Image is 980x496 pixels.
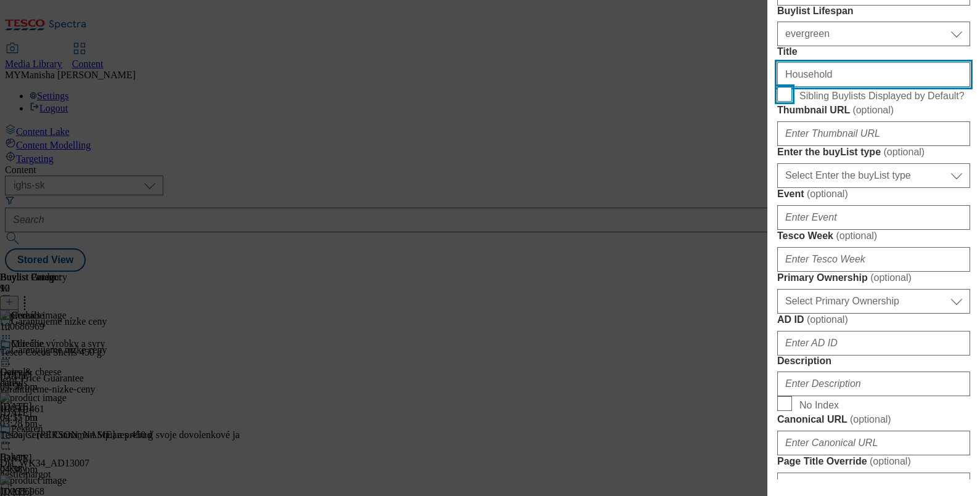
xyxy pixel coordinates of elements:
input: Enter Canonical URL [777,431,970,455]
span: ( optional ) [836,230,877,241]
span: ( optional ) [807,314,848,325]
label: Primary Ownership [777,272,970,284]
span: ( optional ) [883,147,925,157]
input: Enter Title [777,62,970,87]
label: Enter the buyList type [777,146,970,158]
label: AD ID [777,314,970,326]
label: Description [777,356,970,367]
input: Enter AD ID [777,331,970,356]
label: Canonical URL [777,413,970,426]
input: Enter Description [777,372,970,396]
input: Enter Tesco Week [777,247,970,272]
span: ( optional ) [850,414,891,425]
input: Enter Event [777,205,970,230]
label: Title [777,46,970,57]
span: ( optional ) [852,105,894,115]
span: Sibling Buylists Displayed by Default? [799,91,965,102]
input: Enter Thumbnail URL [777,121,970,146]
label: Page Title Override [777,455,970,468]
label: Tesco Week [777,230,970,242]
span: ( optional ) [807,189,848,199]
span: ( optional ) [870,456,911,466]
span: ( optional ) [870,272,912,283]
span: No Index [799,400,839,411]
label: Buylist Lifespan [777,6,970,17]
label: Event [777,188,970,200]
label: Thumbnail URL [777,104,970,116]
